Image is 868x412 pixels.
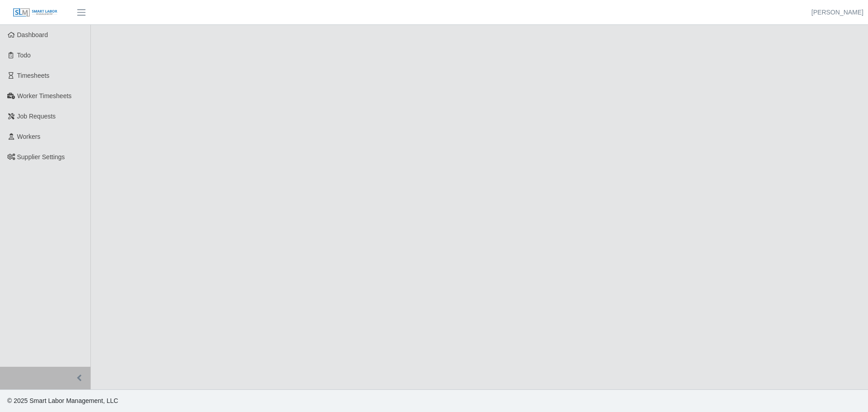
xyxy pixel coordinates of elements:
[17,31,48,38] span: Dashboard
[811,8,863,17] a: [PERSON_NAME]
[17,113,56,120] span: Job Requests
[17,92,71,99] span: Worker Timesheets
[13,8,58,18] img: SLM Logo
[17,52,31,59] span: Todo
[17,72,50,79] span: Timesheets
[17,153,65,161] span: Supplier Settings
[7,397,118,404] span: © 2025 Smart Labor Management, LLC
[17,133,41,140] span: Workers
